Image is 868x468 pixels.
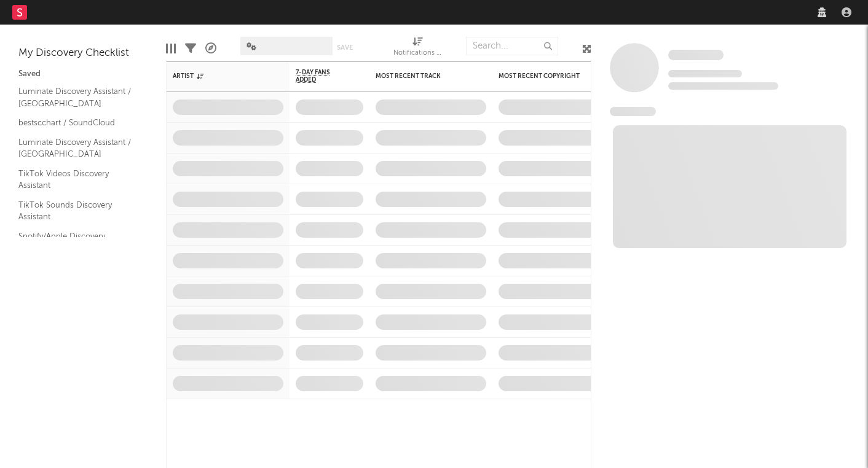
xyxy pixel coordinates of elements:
[18,46,148,61] div: My Discovery Checklist
[466,37,558,55] input: Search...
[610,107,656,116] span: News Feed
[173,72,265,80] div: Artist
[393,46,443,61] div: Notifications (Artist)
[18,136,135,161] a: Luminate Discovery Assistant / [GEOGRAPHIC_DATA]
[668,82,778,90] span: 0 fans last week
[18,85,135,110] a: Luminate Discovery Assistant / [GEOGRAPHIC_DATA]
[166,31,176,66] div: Edit Columns
[18,67,148,82] div: Saved
[668,49,724,61] a: Some Artist
[205,31,216,66] div: A&R Pipeline
[668,50,724,60] span: Some Artist
[393,31,443,66] div: Notifications (Artist)
[668,70,742,77] span: Tracking Since: [DATE]
[18,198,135,224] a: TikTok Sounds Discovery Assistant
[18,230,135,255] a: Spotify/Apple Discovery Assistant
[376,72,468,80] div: Most Recent Track
[337,44,353,51] button: Save
[18,167,135,192] a: TikTok Videos Discovery Assistant
[296,69,345,84] span: 7-Day Fans Added
[185,31,196,66] div: Filters
[499,72,591,80] div: Most Recent Copyright
[18,116,135,130] a: bestscchart / SoundCloud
